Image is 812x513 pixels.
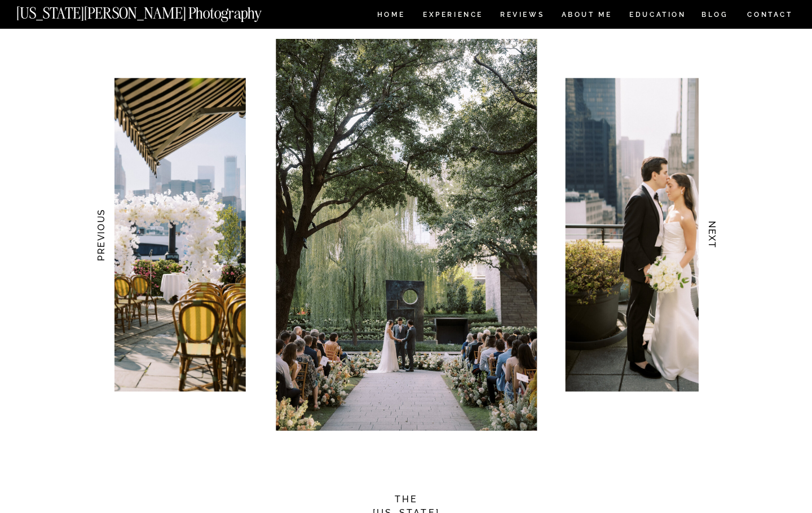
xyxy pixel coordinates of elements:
[561,11,612,21] a: ABOUT ME
[701,11,729,21] a: BLOG
[95,200,107,271] h3: PREVIOUS
[707,200,718,271] h3: NEXT
[500,11,542,21] a: REVIEWS
[423,11,482,21] a: Experience
[16,6,299,15] a: [US_STATE][PERSON_NAME] Photography
[747,8,793,21] a: CONTACT
[628,11,687,21] a: EDUCATION
[375,11,407,21] a: HOME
